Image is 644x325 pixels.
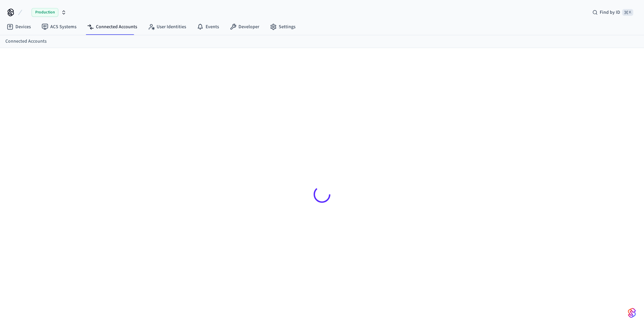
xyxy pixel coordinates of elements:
a: ACS Systems [36,21,82,33]
a: Developer [224,21,265,33]
a: Events [192,21,224,33]
span: Production [32,8,58,17]
a: User Identities [143,21,192,33]
img: SeamLogoGradient.69752ec5.svg [628,308,636,318]
span: ⌘ K [622,9,633,16]
a: Connected Accounts [5,38,47,45]
a: Devices [1,21,36,33]
a: Settings [265,21,301,33]
div: Find by ID⌘ K [587,6,639,18]
span: Find by ID [600,9,620,16]
a: Connected Accounts [82,21,143,33]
